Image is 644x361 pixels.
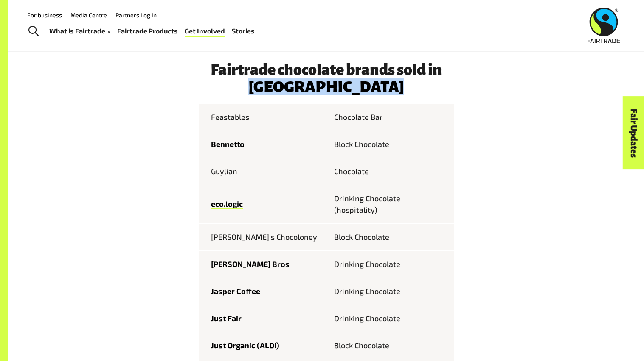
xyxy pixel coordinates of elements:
[211,341,279,350] a: Just Organic (ALDI)
[326,278,454,305] td: Drinking Chocolate
[199,61,454,95] h3: Fairtrade chocolate brands sold in [GEOGRAPHIC_DATA]
[326,104,454,131] td: Chocolate Bar
[211,314,242,323] a: Just Fair
[115,11,157,19] a: Partners Log In
[199,223,326,250] td: [PERSON_NAME]’s Chocoloney
[326,131,454,158] td: Block Chocolate
[199,104,326,131] td: Feastables
[211,259,290,269] a: [PERSON_NAME] Bros
[588,8,620,43] img: Fairtrade Australia New Zealand logo
[211,139,245,149] a: Bennetto
[185,25,225,37] a: Get Involved
[326,250,454,278] td: Drinking Chocolate
[27,11,62,19] a: For business
[23,21,44,42] a: Toggle Search
[117,25,178,37] a: Fairtrade Products
[326,158,454,185] td: Chocolate
[70,11,107,19] a: Media Centre
[232,25,255,37] a: Stories
[49,25,110,37] a: What is Fairtrade
[326,223,454,250] td: Block Chocolate
[326,305,454,332] td: Drinking Chocolate
[326,185,454,223] td: Drinking Chocolate (hospitality)
[211,199,243,209] a: eco.logic
[326,332,454,359] td: Block Chocolate
[199,158,326,185] td: Guylian
[211,286,260,296] a: Jasper Coffee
